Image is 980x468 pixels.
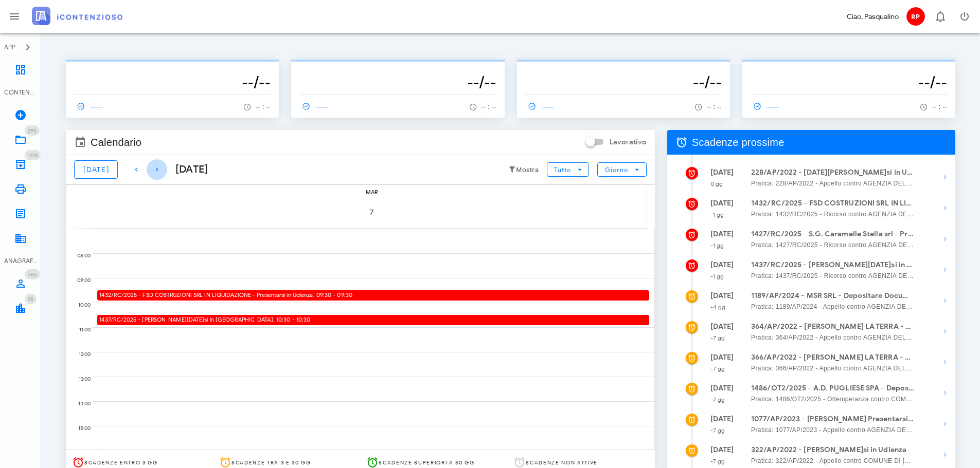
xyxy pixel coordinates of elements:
small: -1 gg [710,211,724,218]
span: Scadenze tra 3 e 30 gg [231,459,311,466]
button: RP [903,4,928,29]
small: 0 gg [710,180,723,188]
button: Giorno [597,162,646,177]
span: , 10:30 - 10:30 [99,315,649,325]
strong: 364/AP/2022 - [PERSON_NAME] LA TERRA - Depositare Documenti per Udienza [751,321,915,332]
div: 08:00 [66,250,93,261]
span: Calendario [91,134,141,151]
span: Pratica: 1077/AP/2023 - Appello contro AGENZIA DELLE ENTRATE - RISCOSSIONE (Udienza) [751,425,915,435]
strong: 1077/AP/2023 - [PERSON_NAME] Presentarsi in Udienza [751,414,915,425]
div: mar [97,185,647,198]
span: Pratica: 1427/RC/2025 - Ricorso contro AGENZIA DELLE ENTRATE - RISCOSSIONE (Udienza) [751,240,915,250]
span: Pratica: 228/AP/2022 - Appello contro AGENZIA DELLE ENTRATE - RISCOSSIONE (Udienza) [751,178,915,189]
small: -7 gg [710,396,725,403]
button: Mostra dettagli [935,352,955,372]
span: Pratica: 1486/OT2/2025 - Ottemperanza contro COMUNE DI [GEOGRAPHIC_DATA] ([GEOGRAPHIC_DATA]) [751,394,915,404]
span: Pratica: 366/AP/2022 - Appello contro AGENZIA DELLE ENTRATE - RISCOSSIONE (Udienza) [751,363,915,373]
button: Mostra dettagli [935,167,955,188]
strong: [DATE] [710,230,734,238]
small: -1 gg [710,273,724,280]
strong: 1437/RC/2025 - [PERSON_NAME][DATE]si in [GEOGRAPHIC_DATA] [751,259,915,271]
span: 1223 [28,152,38,159]
strong: 1427/RC/2025 - S.G. Caramelle Stella srl - Presentarsi in Udienza [751,229,915,240]
div: 12:00 [66,349,93,360]
span: ------ [299,102,329,111]
span: -- : -- [932,103,947,110]
strong: 322/AP/2022 - [PERSON_NAME]si in Udienza [751,444,915,456]
strong: [DATE] [710,199,734,208]
button: Distintivo [928,4,952,29]
p: -------------- [299,64,496,72]
span: Scadenze prossime [692,134,785,151]
a: ------ [299,99,333,114]
img: logo-text-2x.png [32,7,122,25]
span: -- : -- [482,103,496,110]
strong: [DATE] [710,322,734,331]
h3: --/-- [525,72,722,92]
span: Giorno [604,166,629,174]
p: -------------- [74,64,271,72]
strong: 1432/RC/2025 - FSD COSTRUZIONI SRL IN LIQUIDAZIONE - Presentarsi in Udienza [751,198,915,209]
small: -7 gg [710,334,725,342]
div: 11:00 [66,324,93,335]
strong: 1437/RC/2025 - [PERSON_NAME][DATE]si in [GEOGRAPHIC_DATA] [99,316,273,323]
button: Mostra dettagli [935,259,955,280]
strong: [DATE] [710,168,734,177]
strong: [DATE] [710,291,734,300]
span: 7 [358,208,386,217]
small: -7 gg [710,365,725,372]
div: 10:00 [66,299,93,311]
button: Tutto [547,162,589,177]
strong: 228/AP/2022 - [DATE][PERSON_NAME]si in Udienza [751,167,915,178]
span: ------ [751,102,780,111]
a: ------ [525,99,559,114]
span: Distintivo [25,125,40,136]
h3: --/-- [299,72,496,92]
small: -1 gg [710,242,724,249]
span: , 09:30 - 09:30 [99,290,649,300]
span: -- : -- [707,103,722,110]
span: Scadenze non attive [526,459,598,466]
div: ANAGRAFICA [4,256,37,266]
label: Lavorativo [610,137,647,147]
span: Pratica: 1432/RC/2025 - Ricorso contro AGENZIA DELLE ENTRATE - RISCOSSIONE (Udienza) [751,209,915,219]
button: 7 [358,198,386,227]
small: -4 gg [710,304,726,311]
span: Scadenze entro 3 gg [84,459,158,466]
p: -------------- [525,64,722,72]
strong: 1432/RC/2025 - FSD COSTRUZIONI SRL IN LIQUIDAZIONE - Presentarsi in Udienza [99,291,313,298]
span: Pratica: 1437/RC/2025 - Ricorso contro AGENZIA DELLE ENTRATE - RISCOSSIONE (Udienza) [751,271,915,281]
div: 16:00 [66,447,93,459]
span: -- : -- [256,103,271,110]
span: Distintivo [25,269,40,279]
strong: 1189/AP/2024 - MSR SRL - Depositare Documenti per Udienza [751,290,915,302]
span: RP [906,7,925,26]
a: ------ [74,99,108,114]
strong: [DATE] [710,260,734,269]
span: Pratica: 364/AP/2022 - Appello contro AGENZIA DELLE ENTRATE - RISCOSSIONE (Udienza) [751,332,915,343]
button: Mostra dettagli [935,290,955,311]
small: -7 gg [710,458,725,465]
button: [DATE] [74,160,118,179]
span: 295 [28,127,37,134]
button: Mostra dettagli [935,229,955,249]
button: Mostra dettagli [935,198,955,218]
div: 14:00 [66,398,93,409]
span: 465 [28,271,37,278]
small: Mostra [516,166,539,174]
span: Pratica: 322/AP/2022 - Appello contro COMUNE DI [GEOGRAPHIC_DATA] (Udienza) [751,456,915,466]
span: ------ [74,102,104,111]
span: Pratica: 1189/AP/2024 - Appello contro AGENZIA DELLE ENTRATE- RISCOSSIONE CATANIA (Udienza) [751,302,915,312]
div: 09:00 [66,275,93,286]
span: Distintivo [25,294,37,304]
strong: [DATE] [710,353,734,362]
strong: 1486/OT2/2025 - A.D. PUGLIESE SPA - Depositare Documenti per Udienza [751,383,915,394]
button: Mostra dettagli [935,321,955,342]
button: Mostra dettagli [935,383,955,403]
span: Tutto [554,166,571,174]
span: 35 [28,296,33,303]
strong: [DATE] [710,415,734,423]
strong: [DATE] [710,445,734,454]
div: [DATE] [167,162,208,177]
h3: --/-- [74,72,271,92]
